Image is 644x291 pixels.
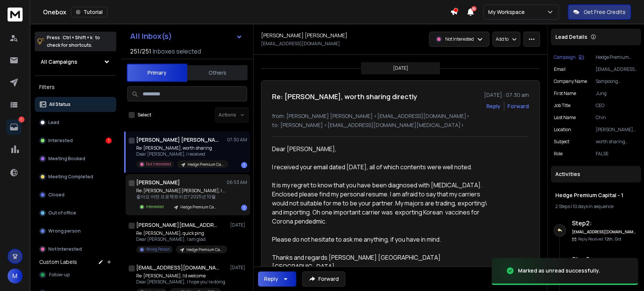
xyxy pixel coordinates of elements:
[188,162,224,167] p: Hedge Premium Capital - 1
[48,138,73,144] p: Interested
[39,258,77,266] h3: Custom Labels
[153,47,201,56] h3: Inboxes selected
[596,78,638,84] p: Sampoong Company Limited
[258,271,296,286] button: Reply
[241,205,247,211] div: 1
[596,151,638,157] p: FALSE
[35,151,116,166] button: Meeting Booked
[35,115,116,130] button: Lead
[47,34,100,49] p: Press to check for shortcuts.
[136,136,219,144] h1: [PERSON_NAME] [PERSON_NAME]
[272,91,417,102] h1: Re: [PERSON_NAME], worth sharing directly
[227,179,247,185] p: 06:53 AM
[272,235,492,244] div: Please do not hesitate to ask me anything, if you have in mind.
[180,204,217,210] p: Hedge Premium Capital - 1
[136,273,225,279] p: Re: [PERSON_NAME], I’d welcome
[573,203,613,210] span: 10 days in sequence
[507,103,529,110] div: Forward
[554,151,563,157] p: Role
[496,36,509,42] p: Add to
[584,8,626,16] p: Get Free Credits
[48,246,82,252] p: Not Interested
[130,47,151,56] span: 251 / 251
[35,267,116,282] button: Follow-up
[261,41,340,47] p: [EMAIL_ADDRESS][DOMAIN_NAME]
[130,32,172,40] h1: All Inbox(s)
[572,229,638,235] h6: [EMAIL_ADDRESS][DOMAIN_NAME][MEDICAL_DATA]
[48,119,59,126] p: Lead
[136,236,227,242] p: Dear [PERSON_NAME], I am glad
[48,156,85,162] p: Meeting Booked
[596,90,638,96] p: Jung
[227,137,247,143] p: 07:30 AM
[48,228,81,234] p: Wrong person
[554,54,584,60] button: Campaign
[488,8,528,16] p: My Workspace
[272,199,492,208] div: would not suitable for me to be your partner. My majors are trading, exporting\
[230,265,247,271] p: [DATE]
[272,181,492,190] div: It is my regret to know that you have been diagnosed with [MEDICAL_DATA].
[554,139,569,145] p: Subject
[555,33,587,41] p: Lead Details
[554,90,576,96] p: First Name
[49,101,71,107] p: All Status
[554,127,571,133] p: Location
[43,7,450,17] div: Onebox
[551,166,641,182] div: Activities
[136,230,227,236] p: Re: [PERSON_NAME], quick ping
[35,82,116,92] h3: Filters
[6,119,22,135] a: 1
[136,279,225,285] p: Dear [PERSON_NAME], I hope you're doing
[568,5,631,20] button: Get Free Credits
[596,54,638,60] p: Hedge Premium Capital - 1
[272,217,492,226] div: Corona pendedmic.
[136,179,180,186] h1: [PERSON_NAME]
[186,247,223,253] p: Hedge Premium Capital - 1
[8,268,23,283] button: M
[555,204,636,210] div: |
[486,103,501,110] button: Reply
[596,115,638,121] p: Chin
[605,236,621,242] span: 12th, Oct
[61,33,94,42] span: Ctrl + Shift + k
[127,64,187,82] button: Primary
[554,54,576,60] p: Campaign
[187,64,247,81] button: Others
[136,188,227,194] p: Re: [PERSON_NAME] [PERSON_NAME], I have
[138,112,151,118] label: Select
[554,78,587,84] p: Company Name
[596,127,638,133] p: [PERSON_NAME] Ridgepath Trail, EST
[35,97,116,112] button: All Status
[272,208,492,217] div: and importing. Oh one important carrier was exporting Korean vaccines for
[146,204,164,210] p: Interested
[596,66,638,72] p: [EMAIL_ADDRESS][DOMAIN_NAME]
[272,162,492,172] div: I received your email dated [DATE], all of which contents were well noted.
[272,190,492,199] div: Enclosed please find my personal resume. I am afraid to say that my carriers
[136,145,227,151] p: Re: [PERSON_NAME], worth sharing
[35,187,116,202] button: Closed
[393,65,408,71] p: [DATE]
[106,138,112,144] div: 1
[49,272,70,278] span: Follow-up
[518,267,600,274] div: Marked as unread successfully.
[578,236,621,242] p: Reply Received
[136,194,227,200] p: 좋아요 어떤 프로젝트이죠? 2025년 10월
[41,58,77,66] h1: All Campaigns
[272,112,529,120] p: from: [PERSON_NAME] [PERSON_NAME] <[EMAIL_ADDRESS][DOMAIN_NAME]>
[71,7,108,17] button: Tutorial
[264,275,278,283] div: Reply
[136,221,219,229] h1: [PERSON_NAME][EMAIL_ADDRESS][DOMAIN_NAME]
[261,32,347,39] h1: [PERSON_NAME] [PERSON_NAME]
[35,169,116,184] button: Meeting Completed
[272,144,492,289] div: Dear [PERSON_NAME],
[48,174,93,180] p: Meeting Completed
[445,36,474,42] p: Not Interested
[572,219,638,228] h6: Step 2 :
[554,103,570,109] p: Job title
[136,264,219,271] h1: [EMAIL_ADDRESS][DOMAIN_NAME]
[35,54,116,69] button: All Campaigns
[230,222,247,228] p: [DATE]
[35,224,116,239] button: Wrong person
